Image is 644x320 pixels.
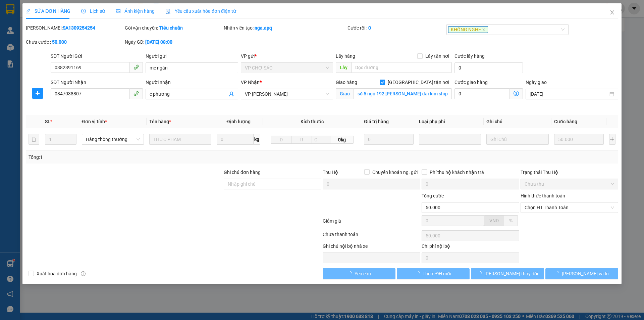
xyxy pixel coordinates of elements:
[423,270,451,277] span: Thêm ĐH mới
[454,88,510,99] input: Cước giao hàng
[423,52,452,60] span: Lấy tận nơi
[133,64,139,70] span: phone
[224,170,261,175] label: Ghi chú đơn hàng
[521,169,618,176] div: Trạng thái Thu Hộ
[26,9,31,13] span: edit
[165,9,171,14] img: icon
[226,119,250,124] span: Định lượng
[347,24,445,32] div: Cước rồi :
[81,8,105,14] span: Lịch sử
[63,25,95,31] b: SA1309254254
[322,217,421,229] div: Giảm giá
[415,271,423,276] span: loading
[489,218,499,223] span: VND
[29,134,39,145] button: delete
[364,134,414,145] input: 0
[422,242,519,253] div: Chi phí nội bộ
[554,134,604,145] input: 0
[81,271,86,276] span: info-circle
[86,134,140,144] span: Hàng thông thường
[477,271,484,276] span: loading
[229,91,234,97] span: user-add
[554,119,577,124] span: Cước hàng
[45,119,50,124] span: SL
[336,62,351,73] span: Lấy
[530,90,608,98] input: Ngày giao
[545,268,618,279] button: [PERSON_NAME] và In
[427,169,487,176] span: Phí thu hộ khách nhận trả
[526,80,547,85] label: Ngày giao
[29,153,249,161] div: Tổng: 1
[125,24,222,32] div: Gói vận chuyển:
[323,170,338,175] span: Thu Hộ
[347,271,355,276] span: loading
[224,24,346,32] div: Nhân viên tạo:
[509,218,513,223] span: %
[323,242,420,253] div: Ghi chú nội bộ nhà xe
[603,3,622,22] button: Close
[416,115,484,128] th: Loại phụ phí
[330,136,353,144] span: 0kg
[133,91,139,96] span: phone
[26,8,70,14] span: SỬA ĐƠN HÀNG
[422,193,444,198] span: Tổng cước
[336,80,357,85] span: Giao hàng
[146,79,238,86] div: Người nhận
[364,119,389,124] span: Giá trị hàng
[245,63,329,73] span: VP CHỢ SÁO
[145,39,172,45] b: [DATE] 08:00
[312,136,330,144] input: C
[448,26,488,33] span: KHÔNG NGHE
[241,52,333,60] div: VP gửi
[224,179,321,189] input: Ghi chú đơn hàng
[368,25,371,31] b: 0
[323,268,395,279] button: Yêu cầu
[521,193,565,198] label: Hình thức thanh toán
[26,24,123,32] div: [PERSON_NAME]:
[51,79,143,86] div: SĐT Người Nhận
[149,134,211,145] input: VD: Bàn, Ghế
[385,79,452,86] span: [GEOGRAPHIC_DATA] tận nơi
[482,28,485,32] span: close
[33,91,43,96] span: plus
[116,8,155,14] span: Ảnh kiện hàng
[525,202,614,213] span: Chọn HT Thanh Toán
[484,115,551,128] th: Ghi chú
[34,270,79,277] span: Xuất hóa đơn hàng
[609,134,615,145] button: plus
[370,169,420,176] span: Chuyển khoản ng. gửi
[146,52,238,60] div: Người gửi
[514,91,519,96] span: dollar-circle
[336,53,355,59] span: Lấy hàng
[351,62,452,73] input: Dọc đường
[454,80,488,85] label: Cước giao hàng
[159,25,183,31] b: Tiêu chuẩn
[486,134,548,145] input: Ghi Chú
[554,271,562,276] span: loading
[301,119,324,124] span: Kích thước
[609,10,615,15] span: close
[525,179,614,189] span: Chưa thu
[255,25,272,31] b: nga.apq
[241,80,260,85] span: VP Nhận
[254,134,260,145] span: kg
[454,53,485,59] label: Cước lấy hàng
[51,52,143,60] div: SĐT Người Gửi
[354,88,452,99] input: Giao tận nơi
[562,270,609,277] span: [PERSON_NAME] và In
[116,9,120,13] span: picture
[52,39,67,45] b: 50.000
[291,136,312,144] input: R
[471,268,544,279] button: [PERSON_NAME] thay đổi
[336,88,354,99] span: Giao
[165,8,236,14] span: Yêu cầu xuất hóa đơn điện tử
[26,38,123,46] div: Chưa cước :
[271,136,291,144] input: D
[454,62,523,73] input: Cước lấy hàng
[397,268,470,279] button: Thêm ĐH mới
[355,270,371,277] span: Yêu cầu
[484,270,538,277] span: [PERSON_NAME] thay đổi
[322,231,421,242] div: Chưa thanh toán
[82,119,107,124] span: Đơn vị tính
[32,88,43,99] button: plus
